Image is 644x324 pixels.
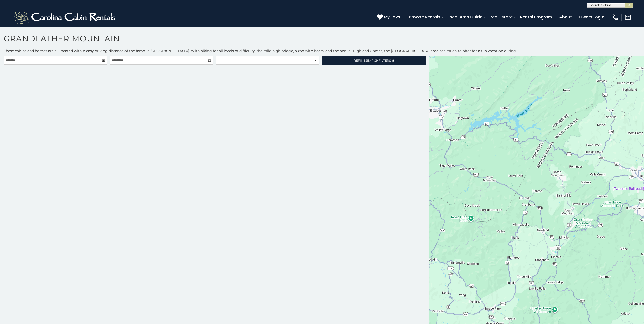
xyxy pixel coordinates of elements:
img: White-1-2.png [13,10,118,25]
img: mail-regular-white.png [624,14,631,21]
a: Browse Rentals [406,13,443,22]
a: About [557,13,574,22]
a: RefineSearchFilters [322,56,425,65]
a: Owner Login [577,13,607,22]
span: My Favs [384,14,400,20]
span: Refine Filters [354,59,391,62]
img: phone-regular-white.png [612,14,619,21]
a: My Favs [377,14,401,21]
span: Search [365,59,379,62]
a: Local Area Guide [445,13,485,22]
a: Real Estate [487,13,515,22]
a: Rental Program [517,13,554,22]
